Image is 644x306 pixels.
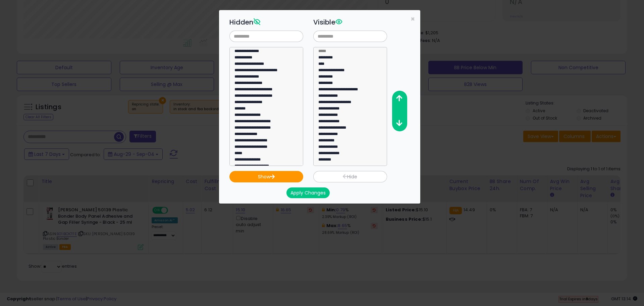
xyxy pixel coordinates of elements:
[229,17,303,27] h3: Hidden
[313,171,387,182] button: Hide
[229,171,303,182] button: Show
[313,17,387,27] h3: Visible
[286,187,330,198] button: Apply Changes
[411,14,415,24] span: ×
